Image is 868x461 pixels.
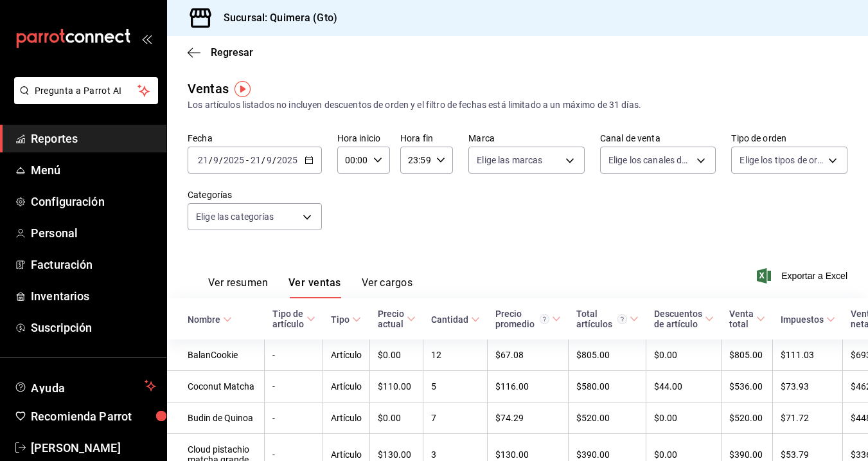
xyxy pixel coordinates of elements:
span: [PERSON_NAME] [31,439,156,456]
input: ---- [223,155,245,165]
span: Nombre [188,314,232,325]
span: Inventarios [31,287,156,305]
td: 7 [423,402,488,434]
span: Pregunta a Parrot AI [35,84,138,98]
td: Artículo [323,402,370,434]
span: Facturación [31,256,156,273]
td: $74.29 [488,402,569,434]
span: Precio promedio [495,309,561,329]
div: Impuestos [781,314,824,325]
label: Hora fin [400,134,453,143]
div: Descuentos de artículo [654,309,702,329]
label: Marca [468,134,585,143]
td: $0.00 [370,402,423,434]
label: Hora inicio [337,134,390,143]
td: $805.00 [569,339,646,371]
button: Regresar [188,46,253,59]
div: Venta total [729,309,754,329]
span: / [219,155,223,165]
td: $116.00 [488,371,569,402]
label: Categorías [188,190,322,199]
td: $0.00 [646,402,722,434]
td: - [265,339,323,371]
td: $536.00 [722,371,773,402]
td: Coconut Matcha [167,371,265,402]
span: Descuentos de artículo [654,309,714,329]
span: Configuración [31,193,156,210]
td: $73.93 [773,371,843,402]
input: ---- [276,155,298,165]
button: Ver ventas [288,276,341,298]
span: - [246,155,249,165]
input: -- [213,155,219,165]
td: Artículo [323,371,370,402]
button: Ver resumen [208,276,268,298]
input: -- [266,155,272,165]
img: Tooltip marker [235,81,251,97]
td: $71.72 [773,402,843,434]
div: Tipo [331,314,350,325]
td: $520.00 [722,402,773,434]
div: navigation tabs [208,276,412,298]
div: Cantidad [431,314,468,325]
td: 12 [423,339,488,371]
span: Tipo [331,314,361,325]
div: Los artículos listados no incluyen descuentos de orden y el filtro de fechas está limitado a un m... [188,98,847,112]
button: Ver cargos [362,276,413,298]
span: Impuestos [781,314,835,325]
span: Recomienda Parrot [31,408,156,425]
td: Budin de Quinoa [167,402,265,434]
svg: El total artículos considera cambios de precios en los artículos así como costos adicionales por ... [617,314,627,324]
td: $520.00 [569,402,646,434]
h3: Sucursal: Quimera (Gto) [213,10,337,26]
span: / [261,155,265,165]
span: Menú [31,161,156,179]
td: $805.00 [722,339,773,371]
td: $111.03 [773,339,843,371]
span: Total artículos [576,309,639,329]
span: Venta total [729,309,765,329]
td: $67.08 [488,339,569,371]
td: Artículo [323,339,370,371]
td: $0.00 [370,339,423,371]
div: Ventas [188,79,229,98]
span: Elige los tipos de orden [740,154,824,167]
div: Precio promedio [495,309,549,329]
span: Elige las categorías [196,210,274,223]
td: - [265,371,323,402]
td: BalanCookie [167,339,265,371]
span: Ayuda [31,378,139,393]
span: Personal [31,224,156,242]
td: - [265,402,323,434]
span: Elige los canales de venta [608,154,693,167]
button: Pregunta a Parrot AI [14,77,158,104]
div: Precio actual [378,309,404,329]
span: Precio actual [378,309,416,329]
span: / [272,155,276,165]
div: Total artículos [576,309,627,329]
button: Exportar a Excel [759,268,847,284]
span: / [209,155,213,165]
span: Tipo de artículo [272,309,315,329]
a: Pregunta a Parrot AI [9,93,158,107]
td: $44.00 [646,371,722,402]
td: $110.00 [370,371,423,402]
svg: Precio promedio = Total artículos / cantidad [540,314,549,324]
span: Suscripción [31,319,156,336]
label: Tipo de orden [731,134,847,143]
label: Fecha [188,134,322,143]
input: -- [250,155,261,165]
button: open_drawer_menu [141,33,152,44]
td: $580.00 [569,371,646,402]
span: Reportes [31,130,156,147]
span: Cantidad [431,314,480,325]
div: Nombre [188,314,220,325]
div: Tipo de artículo [272,309,304,329]
span: Elige las marcas [477,154,542,167]
td: 5 [423,371,488,402]
td: $0.00 [646,339,722,371]
label: Canal de venta [600,134,716,143]
input: -- [197,155,209,165]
